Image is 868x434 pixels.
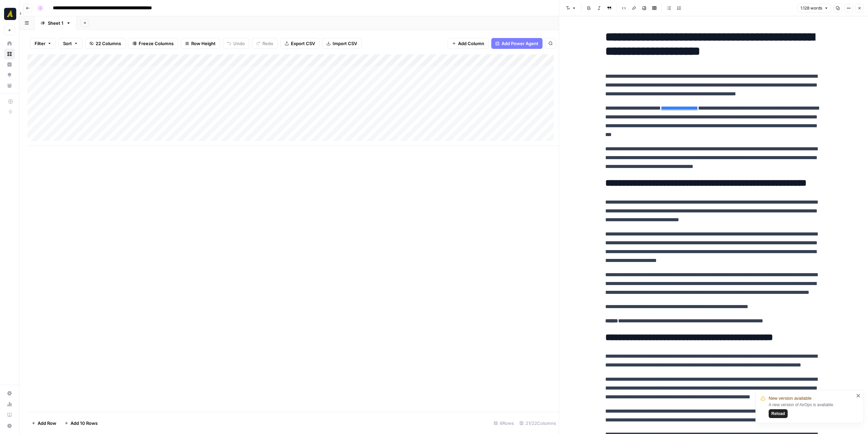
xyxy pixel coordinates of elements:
button: Add Row [27,418,60,429]
span: Sort [63,40,72,47]
a: Insights [4,59,15,70]
span: Add Column [458,40,484,47]
a: Opportunities [4,70,15,80]
div: A new version of AirOps is available. [769,402,854,418]
button: Add 10 Rows [60,418,102,429]
span: Import CSV [333,40,357,47]
span: New version available [769,395,811,402]
button: Import CSV [322,38,361,49]
div: Sheet 1 [48,20,63,26]
span: Redo [262,40,273,47]
button: Undo [223,38,249,49]
span: Undo [233,40,245,47]
a: Your Data [4,80,15,91]
span: Row Height [191,40,216,47]
span: Filter [35,40,45,47]
a: Usage [4,399,15,410]
a: Home [4,38,15,49]
a: Browse [4,49,15,59]
button: Reload [769,409,788,418]
button: Redo [252,38,278,49]
button: Add Power Agent [491,38,542,49]
span: Add Power Agent [501,40,538,47]
button: Export CSV [280,38,319,49]
span: Add 10 Rows [71,420,98,427]
button: Help + Support [4,420,15,431]
button: Row Height [181,38,220,49]
div: 21/22 Columns [517,418,559,429]
button: Sort [59,38,82,49]
button: Add Column [448,38,489,49]
span: 22 Columns [96,40,121,47]
span: Export CSV [291,40,315,47]
button: Freeze Columns [128,38,178,49]
button: close [856,393,861,398]
button: 1.128 words [797,4,831,13]
button: Filter [30,38,56,49]
button: 22 Columns [85,38,125,49]
span: Freeze Columns [139,40,174,47]
div: 6 Rows [491,418,517,429]
a: Learning Hub [4,410,15,420]
a: Settings [4,388,15,399]
img: Marketers in Demand Logo [4,8,16,20]
span: 1.128 words [801,5,822,11]
button: Workspace: Marketers in Demand [4,5,15,22]
a: Sheet 1 [35,16,77,30]
span: Reload [771,411,785,417]
span: Add Row [38,420,56,427]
